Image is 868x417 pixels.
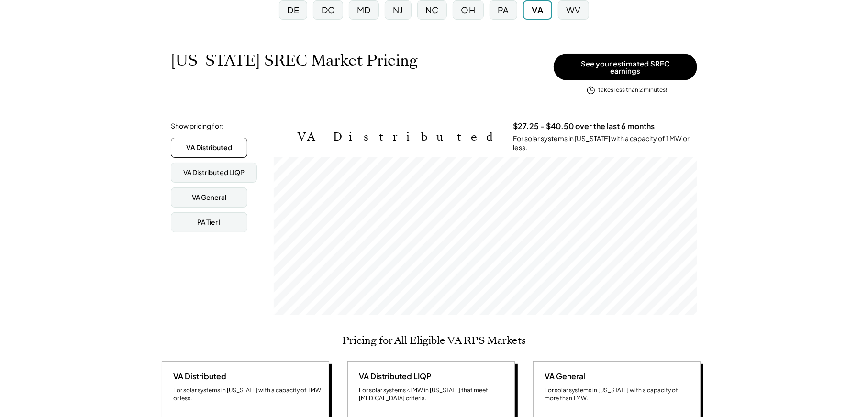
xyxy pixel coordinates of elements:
div: VA Distributed [186,143,232,153]
div: DC [322,4,335,16]
div: Show pricing for: [171,121,223,131]
div: For solar systems ≤1 MW in [US_STATE] that meet [MEDICAL_DATA] criteria. [359,386,507,403]
div: MD [357,4,371,16]
h2: VA Distributed [298,130,499,144]
div: NJ [393,4,403,16]
div: For solar systems in [US_STATE] with a capacity of more than 1 MW. [545,386,693,403]
div: takes less than 2 minutes! [598,86,667,94]
div: VA Distributed [169,371,226,382]
h2: Pricing for All Eligible VA RPS Markets [342,334,526,347]
div: For solar systems in [US_STATE] with a capacity of 1 MW or less. [173,386,322,403]
div: PA Tier I [198,218,221,227]
div: VA General [541,371,585,382]
button: See your estimated SREC earnings [554,54,697,80]
div: VA Distributed LIQP [355,371,431,382]
div: WV [566,4,581,16]
div: DE [287,4,299,16]
div: VA General [192,193,226,202]
div: For solar systems in [US_STATE] with a capacity of 1 MW or less. [513,134,697,153]
h1: [US_STATE] SREC Market Pricing [171,51,418,70]
div: VA [532,4,543,16]
div: NC [425,4,439,16]
div: PA [498,4,509,16]
div: OH [461,4,475,16]
h3: $27.25 - $40.50 over the last 6 months [513,121,655,132]
div: VA Distributed LIQP [183,168,245,177]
